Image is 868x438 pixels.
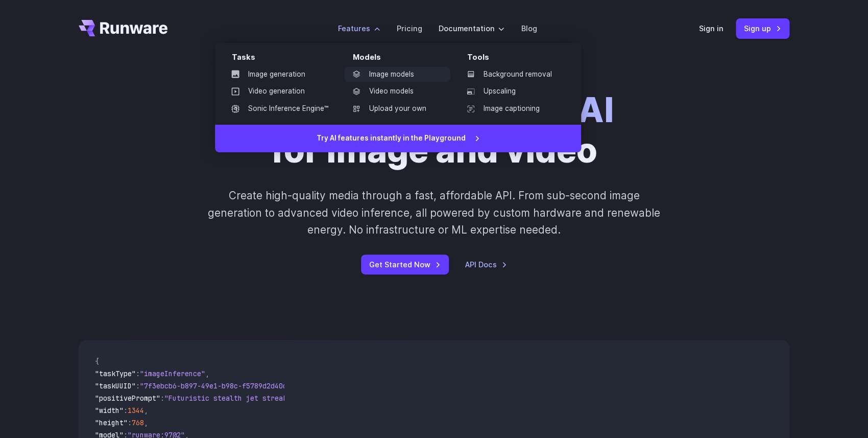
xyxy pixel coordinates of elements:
span: : [136,381,140,390]
a: Try AI features instantly in the Playground [215,125,581,152]
div: Tasks [231,51,336,67]
span: "Futuristic stealth jet streaking through a neon-lit cityscape with glowing purple exhaust" [164,394,536,403]
a: Video generation [223,84,336,99]
span: : [128,418,132,427]
a: Blog [521,22,537,34]
a: Image captioning [459,101,565,117]
span: : [124,406,128,415]
span: "height" [95,418,128,427]
p: Create high-quality media through a fast, affordable API. From sub-second image generation to adv... [207,187,662,238]
a: Sign up [736,18,789,38]
span: "taskUUID" [95,381,136,390]
div: Tools [467,51,565,67]
div: Models [352,51,450,67]
a: Pricing [396,22,422,34]
a: Image generation [223,67,336,82]
span: "imageInference" [140,369,205,378]
span: "taskType" [95,369,136,378]
span: , [144,406,148,415]
span: "positivePrompt" [95,394,160,403]
span: 1344 [128,406,144,415]
span: , [205,369,209,378]
a: Get Started Now [361,255,449,274]
a: Image models [344,67,450,82]
a: Video models [344,84,450,99]
a: Upload your own [344,101,450,117]
span: "width" [95,406,124,415]
a: Upscaling [459,84,565,99]
span: : [136,369,140,378]
span: , [144,418,148,427]
a: API Docs [465,259,507,270]
a: Background removal [459,67,565,82]
a: Sign in [699,22,724,34]
span: { [95,357,99,366]
label: Features [337,22,380,34]
label: Documentation [438,22,504,34]
a: Sonic Inference Engine™ [223,101,336,117]
span: : [160,394,164,403]
span: "7f3ebcb6-b897-49e1-b98c-f5789d2d40d7" [140,381,295,390]
a: Go to / [79,20,167,36]
span: 768 [132,418,144,427]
